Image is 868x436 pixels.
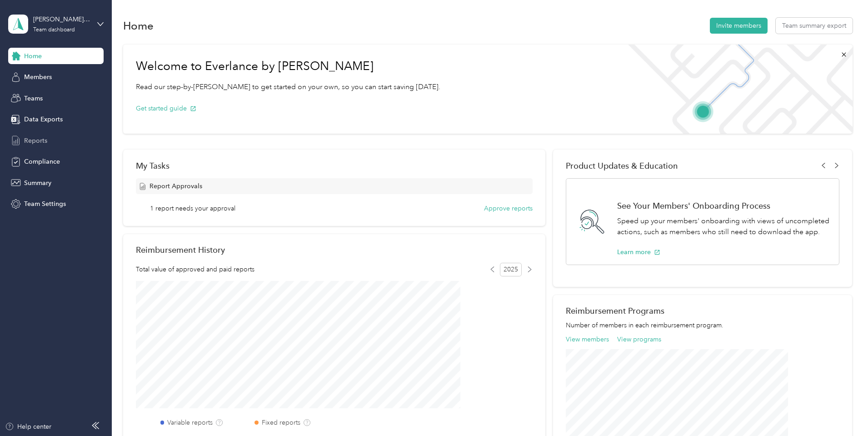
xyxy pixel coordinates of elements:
img: Welcome to everlance [619,45,852,134]
label: Fixed reports [262,418,300,427]
span: Members [24,72,52,82]
button: View members [566,335,609,344]
h1: Welcome to Everlance by [PERSON_NAME] [136,59,440,74]
span: Reports [24,136,47,145]
div: My Tasks [136,161,533,170]
label: Variable reports [167,418,213,427]
div: [PERSON_NAME] team [33,15,90,24]
span: Teams [24,94,43,103]
p: Speed up your members' onboarding with views of uncompleted actions, such as members who still ne... [617,215,829,238]
div: Team dashboard [33,27,75,33]
button: Get started guide [136,104,196,113]
span: Total value of approved and paid reports [136,265,254,274]
button: Team summary export [776,18,853,34]
p: Read our step-by-[PERSON_NAME] to get started on your own, so you can start saving [DATE]. [136,81,440,93]
button: Help center [5,422,51,431]
h2: Reimbursement History [136,245,225,255]
span: Product Updates & Education [566,161,678,170]
h1: See Your Members' Onboarding Process [617,201,829,210]
p: Number of members in each reimbursement program. [566,321,839,330]
iframe: Everlance-gr Chat Button Frame [817,385,868,436]
span: 2025 [500,263,522,276]
span: Compliance [24,157,60,166]
h2: Reimbursement Programs [566,306,839,316]
span: Home [24,51,42,61]
button: Learn more [617,247,660,257]
button: View programs [617,335,661,344]
span: Team Settings [24,199,66,209]
button: Invite members [710,18,768,34]
span: Data Exports [24,115,63,124]
span: Summary [24,178,51,188]
button: Approve reports [484,204,533,213]
span: Report Approvals [150,181,202,191]
span: 1 report needs your approval [150,204,235,213]
h1: Home [123,21,154,30]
